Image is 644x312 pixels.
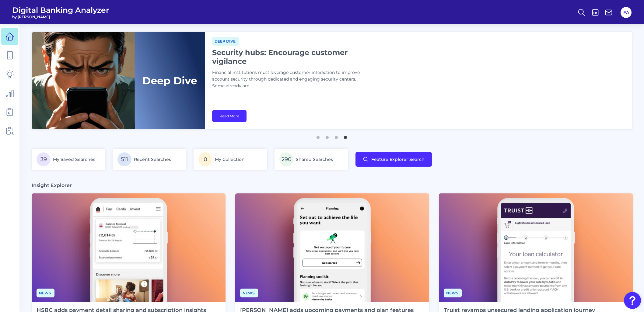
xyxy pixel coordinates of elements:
[37,290,54,296] a: News
[444,289,462,297] span: News
[32,182,72,189] h3: Insight Explorer
[324,133,330,139] button: 2
[275,149,348,170] a: 290Shared Searches
[240,290,258,296] a: News
[12,15,109,19] span: by [PERSON_NAME]
[621,7,632,18] button: FA
[134,157,171,162] span: Recent Searches
[212,69,364,89] p: Financial institutions must leverage customer interaction to improve account security through ded...
[32,32,205,129] img: bannerImg
[439,193,633,302] img: News - Phone (3).png
[212,110,247,122] a: Read More
[355,152,432,167] button: Feature Explorer Search
[37,289,54,297] span: News
[240,289,258,297] span: News
[37,152,51,166] span: 39
[235,193,429,302] img: News - Phone (4).png
[279,152,293,166] span: 290
[296,157,333,162] span: Shared Searches
[624,292,641,309] button: Open Resource Center
[53,157,95,162] span: My Saved Searches
[444,290,462,296] a: News
[212,48,364,66] h1: Security hubs: Encourage customer vigilance
[215,157,245,162] span: My Collection
[113,149,186,170] a: 511Recent Searches
[12,5,109,15] span: Digital Banking Analyzer
[333,133,339,139] button: 3
[198,152,212,166] span: 0
[194,149,267,170] a: 0My Collection
[342,133,348,139] button: 4
[212,37,239,46] span: Deep dive
[32,149,105,170] a: 39My Saved Searches
[117,152,131,166] span: 511
[315,133,321,139] button: 1
[32,193,226,302] img: News - Phone.png
[212,38,239,44] a: Deep dive
[371,157,425,162] span: Feature Explorer Search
